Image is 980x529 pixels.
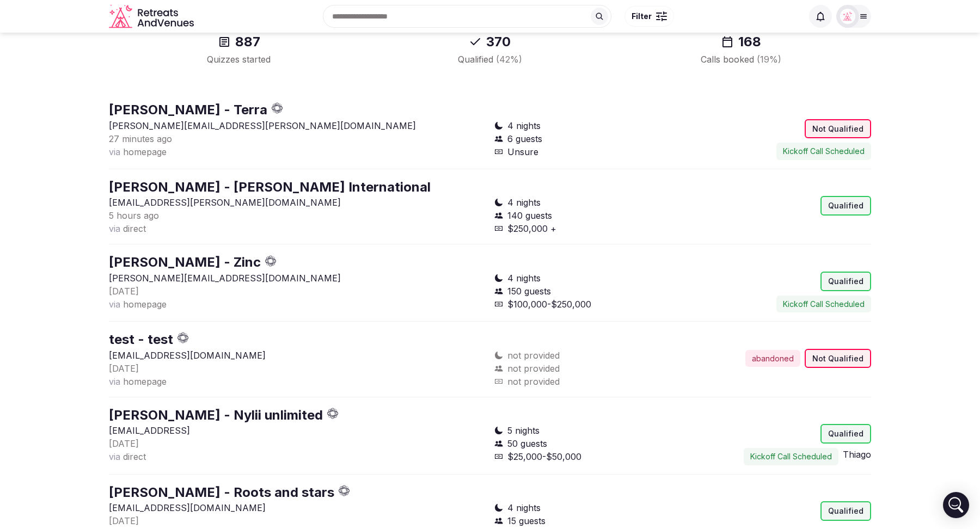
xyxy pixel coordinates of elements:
div: Open Intercom Messenger [943,492,969,518]
span: homepage [123,146,167,157]
div: $25,000-$50,000 [494,450,678,463]
div: Qualified [377,53,602,66]
button: test - test [109,330,173,349]
span: 50 guests [507,437,547,450]
span: 27 minutes ago [109,133,172,144]
a: [PERSON_NAME] - Roots and stars [109,484,334,500]
p: [PERSON_NAME][EMAIL_ADDRESS][DOMAIN_NAME] [109,272,486,285]
a: [PERSON_NAME] - Zinc [109,254,261,270]
div: Quizzes started [126,53,351,66]
div: Qualified [820,424,871,444]
button: [PERSON_NAME] - Zinc [109,253,261,272]
div: $100,000-$250,000 [494,298,678,311]
span: [DATE] [109,286,139,297]
button: [DATE] [109,514,139,527]
div: Qualified [820,501,871,521]
div: Not Qualified [805,119,871,139]
button: [PERSON_NAME] - Nylii unlimited [109,406,323,425]
div: Qualified [820,272,871,291]
button: Kickoff Call Scheduled [776,143,871,160]
button: [DATE] [109,362,139,375]
span: 15 guests [507,514,546,527]
div: Qualified [820,196,871,216]
button: [DATE] [109,285,139,298]
span: 4 nights [507,119,541,132]
span: 140 guests [507,209,552,222]
p: [EMAIL_ADDRESS] [109,424,486,437]
button: [PERSON_NAME] - Terra [109,101,267,119]
span: 4 nights [507,501,541,514]
span: 4 nights [507,272,541,285]
span: 6 guests [507,132,542,145]
span: direct [123,451,146,462]
div: Calls booked [629,53,854,66]
span: ( 19 %) [757,54,781,65]
span: Filter [632,11,652,22]
button: Filter [624,6,674,27]
span: 5 nights [507,424,540,437]
div: $250,000 + [494,222,678,235]
span: via [109,146,120,157]
span: 5 hours ago [109,210,159,221]
div: Not Qualified [805,349,871,368]
span: direct [123,223,146,234]
p: [EMAIL_ADDRESS][DOMAIN_NAME] [109,501,486,514]
p: [PERSON_NAME][EMAIL_ADDRESS][PERSON_NAME][DOMAIN_NAME] [109,119,486,132]
span: 150 guests [507,285,551,298]
span: ( 42 %) [496,54,522,65]
button: 27 minutes ago [109,132,172,145]
span: not provided [507,349,560,362]
button: [PERSON_NAME] - Roots and stars [109,483,334,502]
span: homepage [123,299,167,310]
span: via [109,223,120,234]
a: [PERSON_NAME] - Terra [109,102,267,118]
button: 5 hours ago [109,209,159,222]
p: [EMAIL_ADDRESS][PERSON_NAME][DOMAIN_NAME] [109,196,486,209]
button: [PERSON_NAME] - [PERSON_NAME] International [109,178,431,196]
span: via [109,299,120,310]
span: [DATE] [109,438,139,449]
button: Kickoff Call Scheduled [776,296,871,313]
span: 4 nights [507,196,541,209]
span: [DATE] [109,515,139,526]
a: [PERSON_NAME] - [PERSON_NAME] International [109,179,431,195]
a: [PERSON_NAME] - Nylii unlimited [109,407,323,423]
img: Matt Grant Oakes [840,9,855,24]
span: via [109,376,120,387]
a: test - test [109,331,173,347]
span: [DATE] [109,363,139,374]
div: not provided [494,375,678,388]
p: [EMAIL_ADDRESS][DOMAIN_NAME] [109,349,486,362]
button: Kickoff Call Scheduled [744,448,838,465]
button: [DATE] [109,437,139,450]
svg: Retreats and Venues company logo [109,4,196,29]
div: Unsure [494,145,678,158]
span: homepage [123,376,167,387]
a: Visit the homepage [109,4,196,29]
span: via [109,451,120,462]
button: Thiago [843,448,871,461]
div: abandoned [745,350,800,367]
span: not provided [507,362,560,375]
